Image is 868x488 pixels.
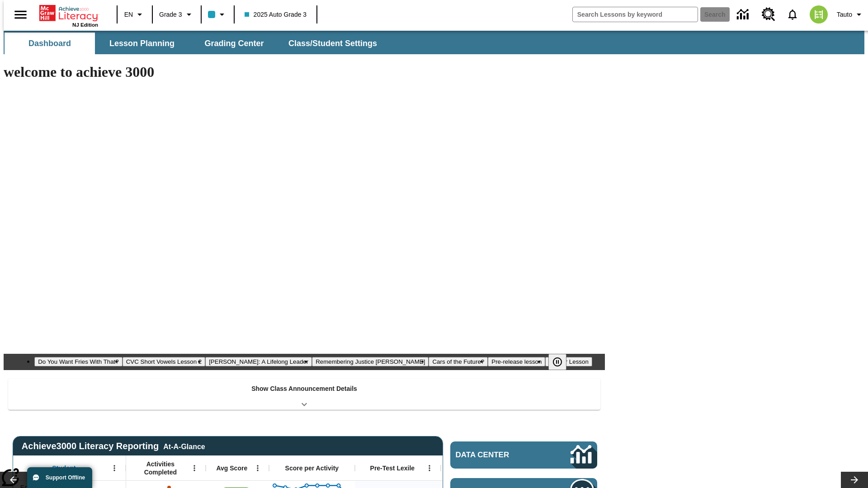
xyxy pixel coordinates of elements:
img: avatar image [810,5,828,23]
button: Lesson carousel, Next [841,472,868,488]
div: Pause [548,354,576,370]
button: Slide 7 Career Lesson [545,357,592,366]
span: Score per Activity [285,464,339,472]
div: Home [39,3,98,28]
button: Lesson Planning [97,33,187,54]
span: Pre-Test Lexile [370,464,415,472]
div: At-A-Glance [163,441,205,451]
span: Dashboard [28,38,71,49]
button: Slide 4 Remembering Justice O'Connor [312,357,429,366]
button: Profile/Settings [833,6,868,23]
button: Slide 1 Do You Want Fries With That? [34,357,123,366]
span: Achieve3000 Literacy Reporting [22,441,205,451]
a: Data Center [731,2,756,27]
button: Slide 3 Dianne Feinstein: A Lifelong Leader [205,357,312,366]
button: Grade: Grade 3, Select a grade [156,6,198,23]
span: Support Offline [46,474,85,481]
div: Show Class Announcement Details [8,379,600,410]
a: Data Center [450,441,597,469]
button: Class color is light blue. Change class color [204,6,231,23]
button: Open Menu [251,461,264,475]
a: Resource Center, Will open in new tab [756,2,781,27]
button: Support Offline [27,467,92,488]
button: Slide 2 CVC Short Vowels Lesson 2 [123,357,205,366]
button: Open Menu [188,461,201,475]
span: Lesson Planning [109,38,175,49]
button: Open Menu [108,461,121,475]
div: SubNavbar [4,31,864,54]
span: 2025 Auto Grade 3 [245,10,307,19]
h1: welcome to achieve 3000 [4,64,605,80]
span: NJ Edition [72,22,98,28]
p: Show Class Announcement Details [251,384,357,394]
span: EN [124,10,133,19]
button: Language: EN, Select a language [120,6,149,23]
button: Slide 6 Pre-release lesson [488,357,545,366]
span: Class/Student Settings [288,38,377,49]
button: Class/Student Settings [281,33,384,54]
span: Tauto [837,10,852,19]
div: SubNavbar [4,33,385,54]
span: Avg Score [216,464,247,472]
span: Grading Center [204,38,264,49]
a: Notifications [781,3,804,26]
span: Data Center [456,450,540,460]
span: Grade 3 [159,10,182,19]
span: Student [52,464,75,472]
button: Dashboard [5,33,95,54]
button: Slide 5 Cars of the Future? [429,357,488,366]
input: search field [573,7,698,22]
button: Pause [548,354,566,370]
button: Open Menu [423,461,436,475]
a: Home [39,4,98,22]
button: Open side menu [7,1,34,28]
button: Select a new avatar [804,3,833,26]
button: Grading Center [189,33,279,54]
span: Activities Completed [131,460,190,476]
